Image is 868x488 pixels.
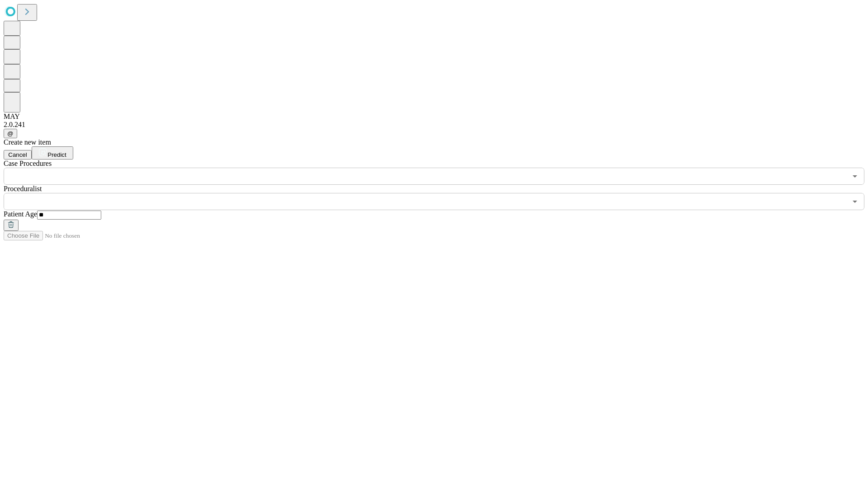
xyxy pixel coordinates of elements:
button: Open [849,170,861,183]
span: Predict [47,151,66,158]
span: Patient Age [4,210,37,218]
button: @ [4,129,17,138]
button: Cancel [4,150,32,160]
span: Create new item [4,138,51,146]
button: Open [849,195,861,208]
span: Proceduralist [4,185,42,192]
span: @ [7,130,14,137]
span: Cancel [8,151,27,158]
span: Scheduled Procedure [4,160,52,167]
div: MAY [4,113,864,121]
button: Predict [32,146,73,160]
div: 2.0.241 [4,121,864,129]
